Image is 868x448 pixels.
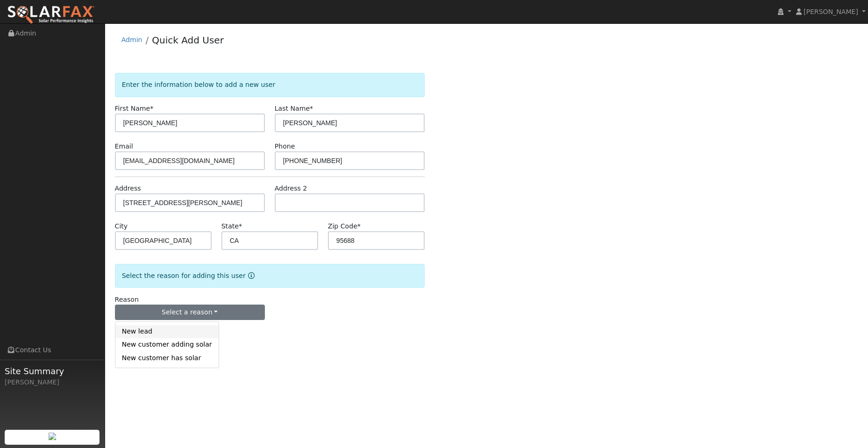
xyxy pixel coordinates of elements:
label: Phone [275,142,295,151]
div: Select the reason for adding this user [115,264,425,288]
label: Address [115,184,141,193]
span: Required [357,222,361,230]
div: [PERSON_NAME] [5,377,100,387]
label: State [221,221,242,231]
img: SolarFax [7,5,95,25]
label: Zip Code [328,221,361,231]
span: Required [239,222,242,230]
span: Required [310,105,313,112]
a: Quick Add User [152,35,224,46]
span: [PERSON_NAME] [804,8,858,15]
div: Enter the information below to add a new user [115,73,425,97]
a: New customer has solar [115,351,219,364]
label: Last Name [275,104,313,114]
a: Reason for new user [246,272,255,279]
span: Required [150,105,153,112]
a: New customer adding solar [115,338,219,351]
label: Address 2 [275,184,307,193]
label: Email [115,142,133,151]
a: New lead [115,325,219,338]
button: Select a reason [115,305,265,320]
img: retrieve [49,433,56,440]
a: Admin [121,36,142,43]
label: First Name [115,104,154,114]
label: Reason [115,295,139,305]
label: City [115,221,128,231]
span: Site Summary [5,365,100,377]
